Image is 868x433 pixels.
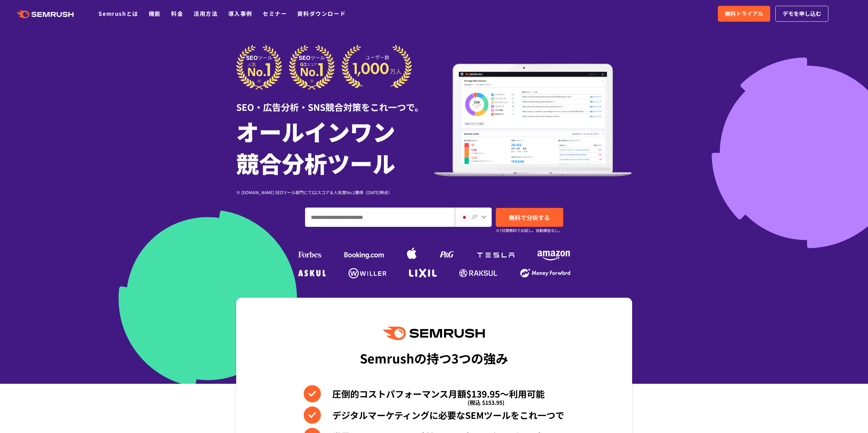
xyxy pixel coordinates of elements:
[783,9,821,18] span: デモを申し込む
[718,6,770,22] a: 無料トライアル
[775,6,828,22] a: デモを申し込む
[98,9,138,18] a: Semrushとは
[194,9,218,18] a: 活用方法
[236,189,434,196] div: ※ [DOMAIN_NAME] SEOツール部門にてG2スコア＆人気度No.1獲得（[DATE]時点）
[509,213,550,222] span: 無料で分析する
[304,406,564,424] li: デジタルマーケティングに必要なSEMツールをこれ一つで
[236,115,434,179] h1: オールインワン 競合分析ツール
[228,9,252,18] a: 導入事例
[496,208,563,227] a: 無料で分析する
[149,9,161,18] a: 機能
[236,90,434,114] div: SEO・広告分析・SNS競合対策をこれ一つで。
[468,394,504,411] span: (税込 $153.95)
[305,208,454,226] input: ドメイン、キーワードまたはURLを入力してください
[263,9,287,18] a: セミナー
[496,227,562,234] small: ※7日間無料でお試し。自動課金なし。
[304,385,564,402] li: 圧倒的コストパフォーマンス月額$139.95〜利用可能
[725,9,763,18] span: 無料トライアル
[383,327,484,340] img: Semrush
[297,9,346,18] a: 資料ダウンロード
[360,345,508,371] div: Semrushの持つ3つの強み
[171,9,183,18] a: 料金
[471,212,478,221] span: JP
